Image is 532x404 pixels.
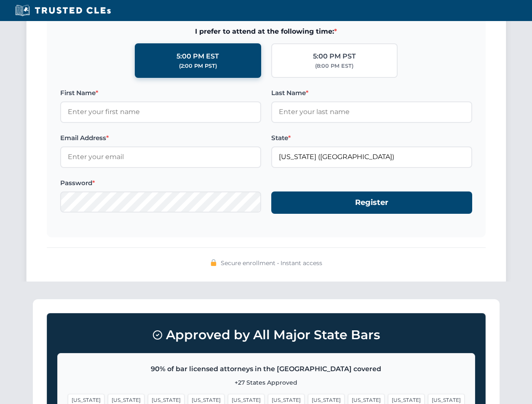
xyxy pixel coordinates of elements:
[271,146,472,167] input: Florida (FL)
[176,51,219,62] div: 5:00 PM EST
[210,259,217,266] img: 🔒
[60,178,261,188] label: Password
[60,133,261,143] label: Email Address
[313,51,356,62] div: 5:00 PM PST
[60,146,261,167] input: Enter your email
[13,4,113,17] img: Trusted CLEs
[57,324,475,346] h3: Approved by All Major State Bars
[271,101,472,122] input: Enter your last name
[179,62,217,70] div: (2:00 PM PST)
[271,191,472,214] button: Register
[60,26,472,37] span: I prefer to attend at the following time:
[68,364,465,375] p: 90% of bar licensed attorneys in the [GEOGRAPHIC_DATA] covered
[221,258,322,268] span: Secure enrollment • Instant access
[60,88,261,98] label: First Name
[60,101,261,122] input: Enter your first name
[271,133,472,143] label: State
[68,378,465,387] p: +27 States Approved
[271,88,472,98] label: Last Name
[315,62,353,70] div: (8:00 PM EST)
